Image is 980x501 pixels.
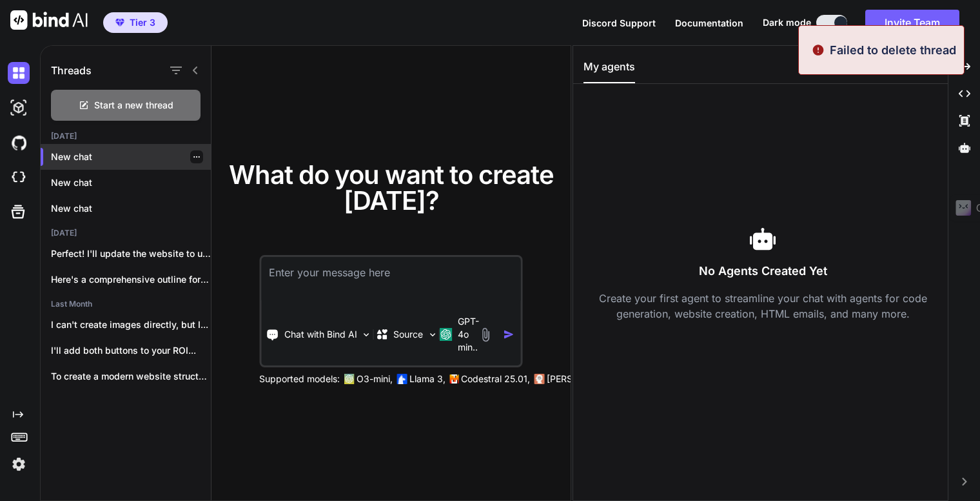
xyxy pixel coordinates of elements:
[582,16,656,30] button: Discord Support
[583,59,635,83] button: My agents
[583,291,943,322] p: Create your first agent to streamline your chat with agents for code generation, website creation...
[115,19,124,26] img: premium
[763,16,811,29] span: Dark mode
[675,16,743,30] button: Documentation
[51,344,211,357] p: I'll add both buttons to your ROI...
[393,328,423,341] p: Source
[830,41,956,59] p: Failed to delete thread
[51,202,211,215] p: New chat
[361,329,372,340] img: Pick Tools
[41,299,211,309] h2: Last Month
[409,373,446,385] p: Llama 3,
[51,273,211,286] p: Here's a comprehensive outline for building a...
[284,328,357,341] p: Chat with Bind AI
[583,262,943,280] h3: No Agents Created Yet
[103,12,168,33] button: premiumTier 3
[547,373,672,385] p: [PERSON_NAME] 3.7 Sonnet,
[51,318,211,331] p: I can't create images directly, but I...
[449,374,458,383] img: Mistral-AI
[51,150,211,163] p: New chat
[8,62,30,84] img: darkChat
[458,315,479,354] p: GPT-4o min..
[41,228,211,238] h2: [DATE]
[8,453,30,475] img: settings
[259,373,340,385] p: Supported models:
[865,10,959,36] button: Invite Team
[503,329,514,340] img: icon
[8,132,30,154] img: githubDark
[51,247,211,260] p: Perfect! I'll update the website to use...
[812,41,825,59] img: alert
[10,10,88,30] img: Bind AI
[8,167,30,189] img: cloudideIcon
[229,159,554,216] span: What do you want to create [DATE]?
[51,176,211,189] p: New chat
[357,373,393,385] p: O3-mini,
[582,17,656,28] span: Discord Support
[397,374,407,384] img: Llama2
[130,16,155,29] span: Tier 3
[51,370,211,383] p: To create a modern website structure for...
[675,17,743,28] span: Documentation
[478,327,493,342] img: attachment
[440,328,453,341] img: GPT-4o mini
[41,131,211,141] h2: [DATE]
[51,63,92,78] h1: Threads
[534,374,544,384] img: claude
[427,329,438,340] img: Pick Models
[344,374,354,384] img: GPT-4
[8,97,30,119] img: darkAi-studio
[461,373,530,385] p: Codestral 25.01,
[94,99,173,112] span: Start a new thread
